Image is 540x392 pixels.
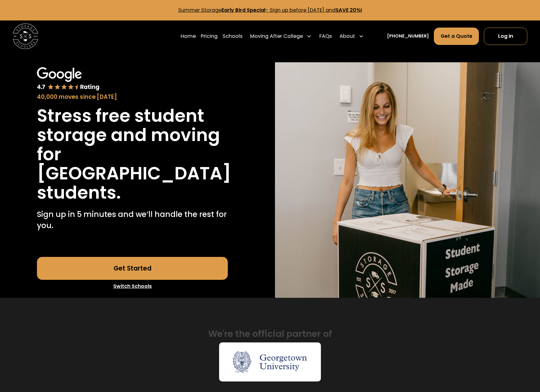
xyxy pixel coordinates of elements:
[387,33,429,40] a: [PHONE_NUMBER]
[319,27,332,45] a: FAQs
[37,183,121,202] h1: students.
[208,328,332,340] h2: We're the official partner of
[37,164,231,183] h1: [GEOGRAPHIC_DATA]
[178,7,362,14] a: Summer StorageEarly Bird Special- Sign up before [DATE] andSAVE 20%!
[37,93,228,101] div: 40,000 moves since [DATE]
[37,106,228,164] h1: Stress free student storage and moving for
[337,27,367,45] div: About
[335,7,362,14] strong: SAVE 20%!
[37,280,228,293] a: Switch Schools
[181,27,196,45] a: Home
[484,28,527,45] a: Log In
[222,7,265,14] strong: Early Bird Special
[13,24,38,49] a: home
[201,27,218,45] a: Pricing
[37,209,228,232] p: Sign up in 5 minutes and we’ll handle the rest for you.
[37,257,228,280] a: Get Started
[13,24,38,49] img: Storage Scholars main logo
[340,33,355,40] div: About
[250,33,303,40] div: Moving After College
[434,28,479,45] a: Get a Quote
[37,67,99,91] img: Google 4.7 star rating
[248,27,314,45] div: Moving After College
[275,62,540,298] img: Storage Scholars will have everything waiting for you in your room when you arrive to campus.
[223,27,242,45] a: Schools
